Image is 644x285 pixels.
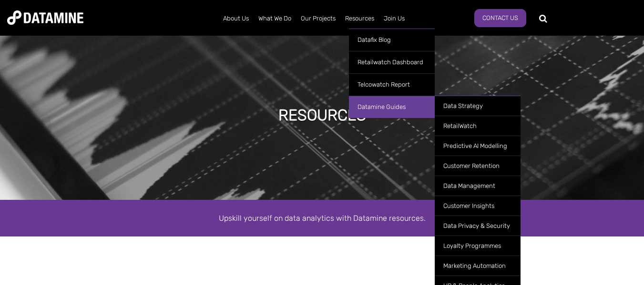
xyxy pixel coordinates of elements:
[296,6,340,31] a: Our Projects
[349,73,435,96] a: Telcowatch Report
[278,105,366,126] h1: Resources
[340,6,379,31] a: Resources
[435,236,521,256] a: Loyalty Programmes
[379,6,409,31] a: Join Us
[7,10,83,25] img: Datamine
[435,136,521,156] a: Predictive AI Modelling
[435,156,521,176] a: Customer Retention
[349,96,435,118] a: Datamine Guides
[254,6,296,31] a: What We Do
[349,29,435,51] a: Datafix Blog
[349,51,435,73] a: Retailwatch Dashboard
[435,116,521,136] a: RetailWatch
[435,216,521,236] a: Data Privacy & Security
[474,9,526,27] a: Contact Us
[218,6,254,31] a: About Us
[51,212,594,225] div: Upskill yourself on data analytics with Datamine resources.
[435,176,521,196] a: Data Management
[435,256,521,275] a: Marketing Automation
[435,96,521,116] a: Data Strategy
[435,196,521,216] a: Customer Insights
